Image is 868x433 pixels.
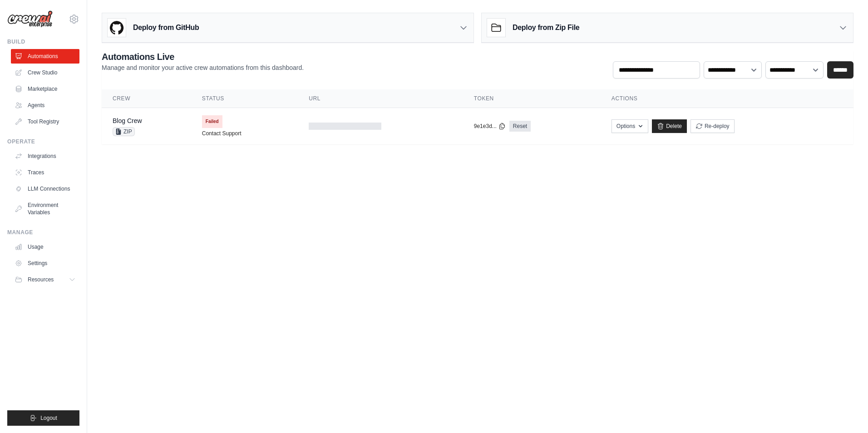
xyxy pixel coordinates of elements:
h3: Deploy from Zip File [513,22,579,33]
div: Build [7,38,79,45]
a: Integrations [11,149,79,163]
th: Actions [601,89,853,108]
button: Options [612,119,648,133]
button: Logout [7,410,79,426]
th: Token [463,89,601,108]
a: Agents [11,98,79,113]
a: Tool Registry [11,114,79,129]
h3: Deploy from GitHub [133,22,199,33]
span: Resources [28,276,54,283]
img: GitHub Logo [108,19,126,37]
a: Contact Support [202,130,242,137]
span: Logout [40,414,57,422]
a: Automations [11,49,79,64]
span: Failed [202,115,222,128]
h2: Automations Live [102,50,304,63]
a: Usage [11,240,79,254]
a: Delete [652,119,687,133]
button: 9e1e3d... [474,123,506,130]
a: Blog Crew [113,117,142,124]
a: Marketplace [11,82,79,96]
th: URL [298,89,463,108]
th: Status [191,89,298,108]
a: Environment Variables [11,198,79,220]
button: Re-deploy [690,119,735,133]
a: LLM Connections [11,182,79,196]
a: Crew Studio [11,65,79,80]
a: Settings [11,256,79,271]
a: Reset [509,121,531,132]
p: Manage and monitor your active crew automations from this dashboard. [102,63,304,72]
div: Manage [7,229,79,236]
span: ZIP [113,127,135,136]
img: Logo [7,10,53,28]
th: Crew [102,89,191,108]
button: Resources [11,272,79,287]
a: Traces [11,165,79,180]
div: Operate [7,138,79,145]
